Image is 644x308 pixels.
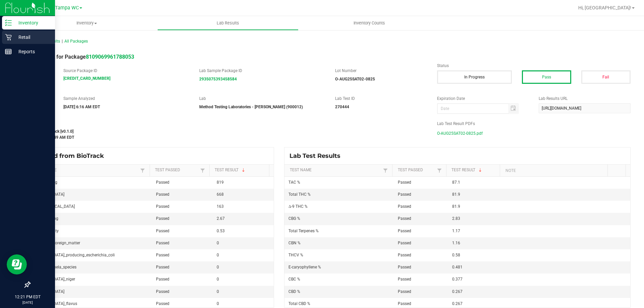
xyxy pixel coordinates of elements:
span: E-caryophyllene % [288,265,321,269]
a: Test PassedSortable [398,168,435,173]
label: Source Package ID [63,68,189,74]
span: CBD % [288,289,300,294]
span: Passed [156,192,169,197]
a: Filter [435,166,443,175]
p: Inventory [12,19,52,27]
a: Test NameSortable [290,168,381,173]
a: Inventory Counts [299,16,440,30]
label: Expiration Date [437,96,529,102]
a: 2935075393458584 [199,77,237,81]
span: [MEDICAL_DATA]_flavus [34,301,77,306]
span: Total CBD % [288,301,310,306]
a: Filter [381,166,389,175]
iframe: Resource center [7,254,27,274]
span: 0 [217,265,219,269]
span: | [62,39,63,44]
span: 0.267 [452,289,463,294]
button: Pass [522,70,571,84]
span: Total THC % [288,192,311,197]
inline-svg: Reports [5,48,12,55]
span: Passed [156,204,169,209]
span: Passed [398,289,411,294]
span: 0.377 [452,277,463,282]
inline-svg: Inventory [5,19,12,26]
span: Lab Result for Package [30,54,134,60]
span: 0 [217,241,219,245]
span: Sortable [478,168,483,173]
a: Test PassedSortable [155,168,199,173]
span: Passed [156,241,169,245]
span: TAC % [288,180,300,185]
span: 0 [217,277,219,282]
label: Lab [199,96,325,102]
span: Sortable [241,168,246,173]
span: 87.1 [452,180,460,185]
a: Lab Results [157,16,299,30]
p: [DATE] [3,300,52,305]
a: Test ResultSortable [451,168,497,173]
span: Passed [398,192,411,197]
span: 0 [217,253,219,257]
span: Synced from BioTrack [35,152,109,160]
label: Status [437,63,631,69]
span: THCV % [288,253,303,257]
a: Filter [199,166,207,175]
span: 1.17 [452,229,460,233]
button: In Progress [437,70,512,84]
span: filth_feces_foreign_matter [34,241,80,245]
span: Passed [398,229,411,233]
p: 12:21 PM EDT [3,294,52,300]
label: Lab Results URL [539,96,631,102]
span: Passed [156,216,169,221]
label: Lab Sample Package ID [199,68,325,74]
strong: [DATE] 6:16 AM EDT [63,105,100,109]
span: CBN % [288,241,301,245]
span: Passed [398,301,411,306]
span: Passed [398,277,411,282]
span: 163 [217,204,224,209]
span: any_salmonela_species [34,265,76,269]
span: Passed [156,289,169,294]
a: Test NameSortable [35,168,139,173]
span: Passed [398,180,411,185]
span: All Packages [64,39,88,44]
span: Passed [398,265,411,269]
span: Total Terpenes % [288,229,319,233]
a: [CREDIT_CARD_NUMBER] [63,76,110,81]
label: Lab Test Result PDFs [437,121,631,127]
span: 0.267 [452,301,463,306]
span: Passed [156,180,169,185]
label: Lot Number [335,68,427,74]
strong: Method Testing Laboratories - [PERSON_NAME] (900012) [199,105,303,109]
span: 0.58 [452,253,460,257]
span: 2.83 [452,216,460,221]
strong: 270444 [335,105,349,109]
p: Retail [12,33,52,41]
span: 2.67 [217,216,225,221]
label: Last Modified [30,121,427,127]
span: Hi, [GEOGRAPHIC_DATA]! [578,5,631,10]
p: Reports [12,48,52,56]
th: Note [500,165,607,177]
span: Passed [398,204,411,209]
button: Fail [581,70,631,84]
span: 0 [217,301,219,306]
span: Passed [156,301,169,306]
label: Sample Analyzed [63,96,189,102]
span: 81.9 [452,192,460,197]
span: 0 [217,289,219,294]
span: O-AUG25SAT02-0825.pdf [437,128,483,138]
a: Filter [139,166,147,175]
span: [MEDICAL_DATA]_producing_escherichia_coli [34,253,115,257]
span: Passed [156,277,169,282]
span: Lab Results [208,20,248,26]
span: Passed [156,253,169,257]
span: 0.53 [217,229,225,233]
span: Passed [156,229,169,233]
a: Test ResultSortable [215,168,267,173]
span: CBC % [288,277,300,282]
span: Δ-9 THC % [288,204,308,209]
strong: 8109069961788053 [86,54,134,60]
